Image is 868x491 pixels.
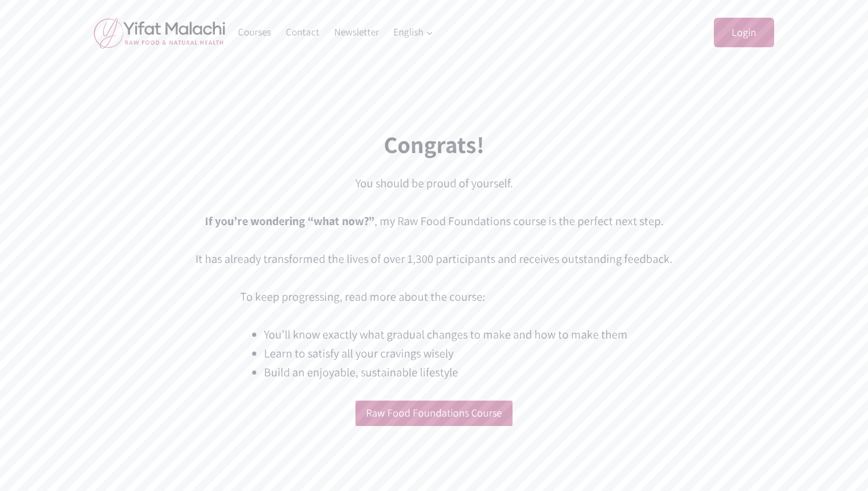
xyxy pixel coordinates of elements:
[264,344,628,363] li: Learn to satisfy all your cravings wisely
[327,18,386,47] a: Newsletter
[240,287,485,306] p: To keep progressing, read more about the course:
[355,401,513,426] a: Raw Food Foundations Course
[393,24,433,40] span: English
[264,325,628,344] li: You’ll know exactly what gradual changes to make and how to make them
[264,363,628,382] li: Build an enjoyable, sustainable lifestyle
[94,174,774,193] p: You should be proud of yourself.
[231,18,441,47] nav: Primary
[94,17,225,48] img: yifat_logo41_en.png
[386,18,441,47] a: English
[94,212,774,230] p: , my Raw Food Foundations course is the perfect next step.
[94,249,774,268] p: It has already transformed the lives of over 1,300 participants and receives outstanding feedback.
[205,213,374,229] strong: If you’re wondering “what now?”
[279,18,327,47] a: Contact
[94,126,774,162] h1: Congrats!
[231,18,279,47] a: Courses
[714,18,774,48] a: Login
